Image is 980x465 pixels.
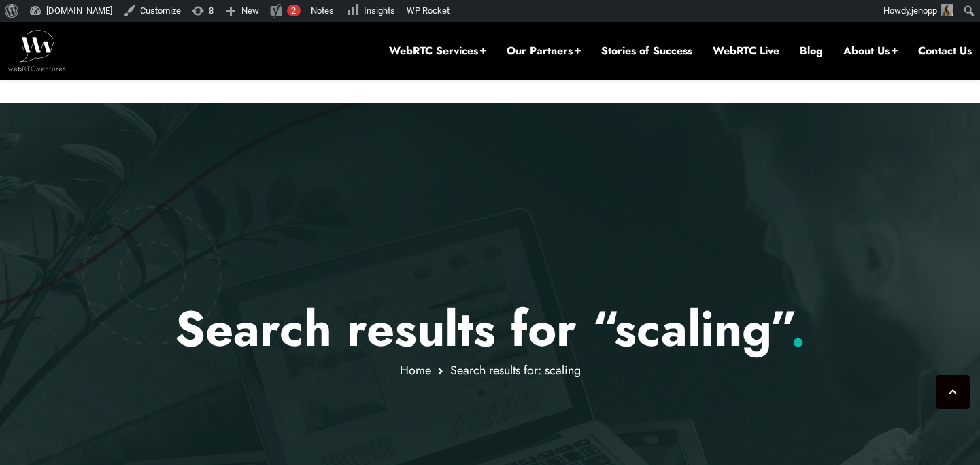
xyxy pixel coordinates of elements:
[790,293,806,364] span: .
[389,44,486,59] a: WebRTC Services
[507,44,581,59] a: Our Partners
[911,5,937,16] span: jenopp
[800,44,823,59] a: Blog
[843,44,898,59] a: About Us
[601,44,692,59] a: Stories of Success
[918,44,972,59] a: Contact Us
[291,5,296,16] span: 2
[92,300,888,358] h1: Search results for “scaling”
[713,44,779,59] a: WebRTC Live
[364,5,395,16] span: Insights
[400,362,431,379] a: Home
[450,362,581,379] span: Search results for: scaling
[8,30,66,71] img: WebRTC.ventures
